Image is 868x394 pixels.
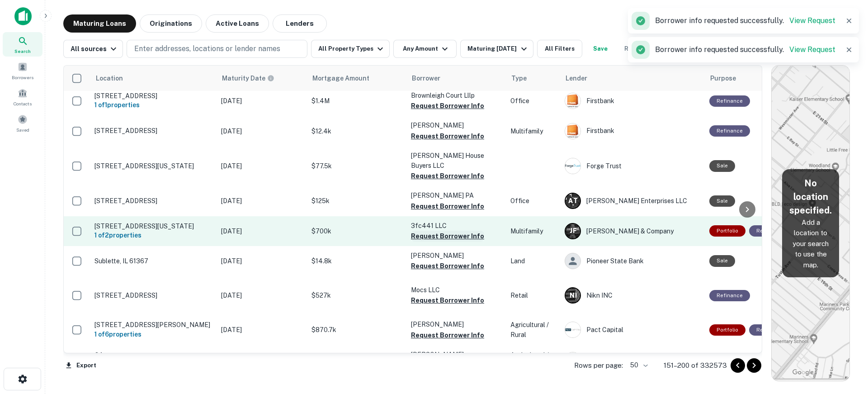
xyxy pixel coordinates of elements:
[393,40,457,58] button: Any Amount
[94,162,212,170] p: [STREET_ADDRESS][US_STATE]
[411,100,484,111] button: Request Borrower Info
[411,120,501,130] p: [PERSON_NAME]
[411,231,484,242] button: Request Borrower Info
[709,95,750,107] div: This loan purpose was for refinancing
[823,322,868,365] iframe: Chat Widget
[307,66,406,91] th: Mortgage Amount
[273,14,327,33] button: Lenders
[709,195,735,207] div: Sale
[460,40,533,58] button: Maturing [DATE]
[63,359,99,372] button: Export
[222,73,265,83] h6: Maturity Date
[411,131,484,142] button: Request Borrower Info
[789,217,832,271] p: Add a location to your search to use the map.
[565,322,580,337] img: picture
[63,14,136,33] button: Maturing Loans
[411,171,484,181] button: Request Borrower Info
[16,126,29,133] span: Saved
[411,151,501,171] p: [PERSON_NAME] House Buyers LLC
[3,58,42,83] div: Borrowers
[127,40,307,58] button: Enter addresses, locations or lender names
[511,73,527,84] span: Type
[3,111,42,135] a: Saved
[95,73,135,84] span: Location
[406,66,506,91] th: Borrower
[565,93,700,109] div: Firstbank
[411,330,484,341] button: Request Borrower Info
[311,161,402,171] p: $77.5k
[94,257,212,265] p: Sublette, IL 61367
[510,196,556,206] p: Office
[94,197,212,205] p: [STREET_ADDRESS]
[709,324,745,336] div: This is a portfolio loan with 6 properties
[467,43,529,54] div: Maturing [DATE]
[312,73,381,84] span: Mortgage Amount
[411,190,501,200] p: [PERSON_NAME] PA
[311,290,402,300] p: $527k
[217,66,307,91] th: Maturity dates displayed may be estimated. Please contact the lender for the most accurate maturi...
[411,285,501,295] p: Mocs LLC
[747,358,761,373] button: Go to next page
[411,261,484,271] button: Request Borrower Info
[570,291,576,300] p: N I
[565,123,700,139] div: Firstbank
[221,256,302,266] p: [DATE]
[566,73,587,84] span: Lender
[411,221,501,231] p: 3fc441 LLC
[311,40,390,58] button: All Property Types
[221,196,302,206] p: [DATE]
[411,350,501,360] p: [PERSON_NAME]
[709,225,745,237] div: This is a portfolio loan with 2 properties
[134,43,280,54] p: Enter addresses, locations or lender names
[94,351,212,359] p: CA
[709,290,750,301] div: This loan purpose was for refinancing
[565,123,580,139] img: picture
[311,226,402,236] p: $700k
[63,40,123,58] button: All sources
[14,100,32,107] span: Contacts
[570,226,576,236] p: J F
[14,47,31,55] span: Search
[565,223,700,239] div: [PERSON_NAME] & Company
[568,196,577,206] p: A T
[655,44,835,55] p: Borrower info requested successfully.
[3,32,42,57] a: Search
[789,45,835,54] a: View Request
[14,7,32,25] img: capitalize-icon.png
[510,226,556,236] p: Multifamily
[221,325,302,335] p: [DATE]
[565,193,700,209] div: [PERSON_NAME] Enterprises LLC
[12,74,33,81] span: Borrowers
[709,125,750,137] div: This loan purpose was for refinancing
[510,320,556,340] p: Agricultural / Rural
[94,321,212,329] p: [STREET_ADDRESS][PERSON_NAME]
[311,96,402,106] p: $1.4M
[94,329,212,339] h6: 1 of 6 properties
[705,66,794,91] th: Purpose
[565,352,580,368] img: picture
[574,360,623,371] p: Rows per page:
[565,93,580,109] img: picture
[586,40,615,58] button: Save your search to get updates of matches that match your search criteria.
[71,43,119,54] div: All sources
[90,66,217,91] th: Location
[94,100,212,110] h6: 1 of 1 properties
[565,253,700,269] div: Pioneer State Bank
[565,158,580,174] img: picture
[94,291,212,299] p: [STREET_ADDRESS]
[709,255,735,266] div: Sale
[772,66,849,381] img: map-placeholder.webp
[94,230,212,240] h6: 1 of 2 properties
[221,161,302,171] p: [DATE]
[140,14,202,33] button: Originations
[510,126,556,136] p: Multifamily
[94,222,212,230] p: [STREET_ADDRESS][US_STATE]
[221,290,302,300] p: [DATE]
[222,73,286,83] span: Maturity dates displayed may be estimated. Please contact the lender for the most accurate maturi...
[789,16,835,25] a: View Request
[411,319,501,329] p: [PERSON_NAME]
[311,126,402,136] p: $12.4k
[731,358,745,373] button: Go to previous page
[627,359,649,372] div: 50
